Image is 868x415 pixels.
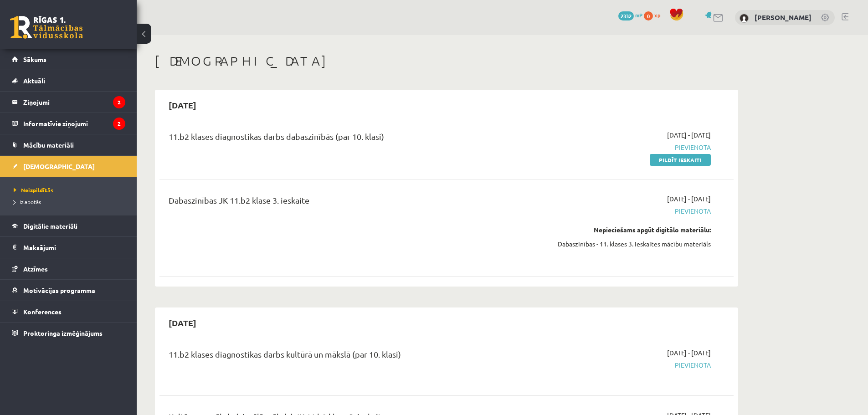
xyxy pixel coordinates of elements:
span: Mācību materiāli [23,141,74,149]
span: 2332 [618,11,634,20]
span: Motivācijas programma [23,286,95,294]
span: Sākums [23,55,46,63]
a: Ziņojumi2 [12,92,125,113]
a: Atzīmes [12,258,125,279]
span: xp [654,11,660,19]
legend: Ziņojumi [23,92,125,113]
legend: Informatīvie ziņojumi [23,113,125,134]
a: Digitālie materiāli [12,215,125,236]
span: [DEMOGRAPHIC_DATA] [23,162,95,170]
span: Neizpildītās [14,186,53,194]
span: mP [635,11,642,19]
legend: Maksājumi [23,237,125,258]
a: Motivācijas programma [12,280,125,301]
a: Izlabotās [14,198,128,206]
a: Informatīvie ziņojumi2 [12,113,125,134]
span: Pievienota [539,143,711,152]
div: Nepieciešams apgūt digitālo materiālu: [539,225,711,235]
h2: [DATE] [159,94,205,116]
div: Dabaszinības JK 11.b2 klase 3. ieskaite [169,194,525,211]
span: Atzīmes [23,265,48,273]
div: 11.b2 klases diagnostikas darbs dabaszinībās (par 10. klasi) [169,130,525,147]
span: Konferences [23,307,62,316]
h2: [DATE] [159,312,205,333]
span: [DATE] - [DATE] [667,348,711,358]
a: Rīgas 1. Tālmācības vidusskola [10,16,83,39]
a: [DEMOGRAPHIC_DATA] [12,156,125,177]
div: Dabaszinības - 11. klases 3. ieskaites mācību materiāls [539,239,711,249]
span: [DATE] - [DATE] [667,130,711,140]
a: Sākums [12,49,125,70]
span: Pievienota [539,206,711,216]
a: Proktoringa izmēģinājums [12,323,125,343]
span: [DATE] - [DATE] [667,194,711,204]
span: 0 [644,11,653,20]
a: [PERSON_NAME] [755,13,812,22]
i: 2 [113,118,125,130]
img: Samanta Kisele [740,14,749,23]
a: Mācību materiāli [12,134,125,155]
a: Konferences [12,301,125,322]
div: 11.b2 klases diagnostikas darbs kultūrā un mākslā (par 10. klasi) [169,348,525,365]
a: 2332 mP [618,11,642,19]
span: Digitālie materiāli [23,222,77,230]
a: 0 xp [644,11,665,19]
span: Proktoringa izmēģinājums [23,329,103,337]
span: Pievienota [539,360,711,370]
span: Izlabotās [14,198,41,205]
span: Aktuāli [23,77,45,85]
a: Pildīt ieskaiti [650,154,711,166]
a: Maksājumi [12,237,125,258]
a: Neizpildītās [14,186,128,194]
h1: [DEMOGRAPHIC_DATA] [155,53,738,69]
a: Aktuāli [12,70,125,91]
i: 2 [113,96,125,108]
